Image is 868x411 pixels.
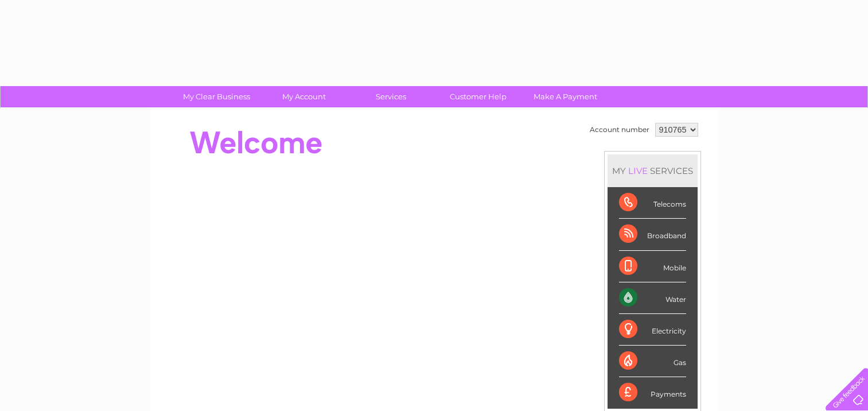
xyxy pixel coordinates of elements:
[344,86,438,107] a: Services
[619,282,686,314] div: Water
[619,219,686,250] div: Broadband
[619,314,686,346] div: Electricity
[626,165,650,176] div: LIVE
[619,346,686,377] div: Gas
[518,86,613,107] a: Make A Payment
[619,251,686,282] div: Mobile
[431,86,526,107] a: Customer Help
[587,120,652,139] td: Account number
[608,154,698,187] div: MY SERVICES
[169,86,264,107] a: My Clear Business
[256,86,351,107] a: My Account
[619,377,686,408] div: Payments
[619,187,686,219] div: Telecoms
